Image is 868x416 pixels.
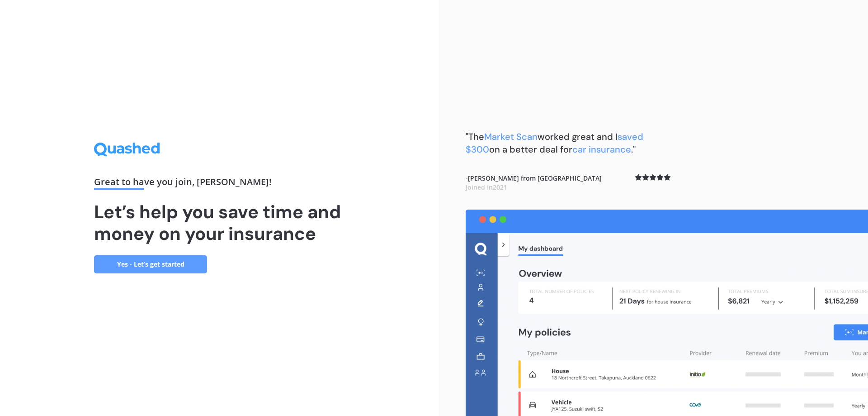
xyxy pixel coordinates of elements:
img: dashboard.webp [466,210,868,416]
h1: Let’s help you save time and money on your insurance [94,201,344,244]
div: Great to have you join , [PERSON_NAME] ! [94,177,344,190]
span: car insurance [572,143,631,155]
span: Market Scan [484,131,538,143]
b: - [PERSON_NAME] from [GEOGRAPHIC_DATA] [466,174,602,191]
span: Joined in 2021 [466,183,507,191]
a: Yes - Let’s get started [94,255,207,273]
b: "The worked great and I on a better deal for ." [466,131,643,155]
span: saved $300 [466,131,643,155]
